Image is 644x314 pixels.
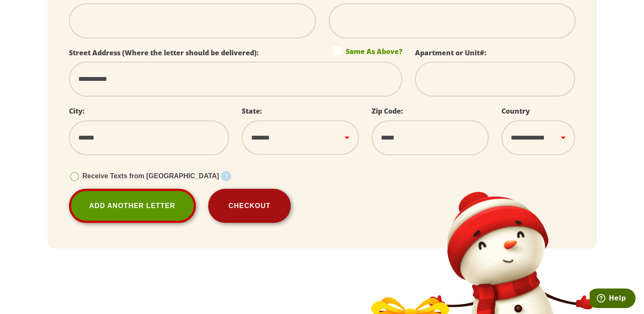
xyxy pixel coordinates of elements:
[501,106,530,116] label: Country
[590,288,635,310] iframe: Opens a widget where you can find more information
[69,48,259,57] label: Street Address (Where the letter should be delivered):
[333,47,402,55] label: Same As Above?
[208,189,291,223] button: Checkout
[372,106,403,116] label: Zip Code:
[83,172,219,180] span: Receive Texts from [GEOGRAPHIC_DATA]
[69,189,196,223] a: Add Another Letter
[242,106,262,116] label: State:
[415,48,487,57] label: Apartment or Unit#:
[69,106,85,116] label: City:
